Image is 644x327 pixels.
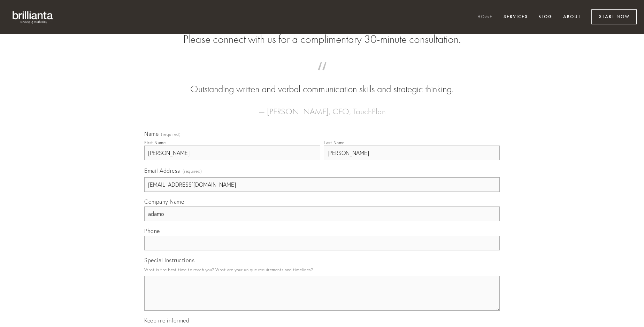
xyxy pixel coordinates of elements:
[324,140,345,145] div: Last Name
[144,198,184,205] span: Company Name
[144,167,180,174] span: Email Address
[534,11,557,23] a: Blog
[144,265,500,274] p: What is the best time to reach you? What are your unique requirements and timelines?
[144,140,166,145] div: First Name
[7,7,59,27] img: brillianta - research, strategy, marketing
[155,69,489,96] blockquote: Outstanding written and verbal communication skills and strategic thinking.
[144,130,159,137] span: Name
[155,69,489,83] span: “
[161,132,181,137] span: (required)
[591,9,637,24] a: Start Now
[473,11,497,23] a: Home
[499,11,532,23] a: Services
[155,96,489,118] figcaption: — [PERSON_NAME], CEO, TouchPlan
[144,227,160,234] span: Phone
[183,166,202,176] span: (required)
[144,317,189,324] span: Keep me informed
[144,257,194,264] span: Special Instructions
[144,33,500,46] h2: Please connect with us for a complimentary 30-minute consultation.
[559,11,585,23] a: About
